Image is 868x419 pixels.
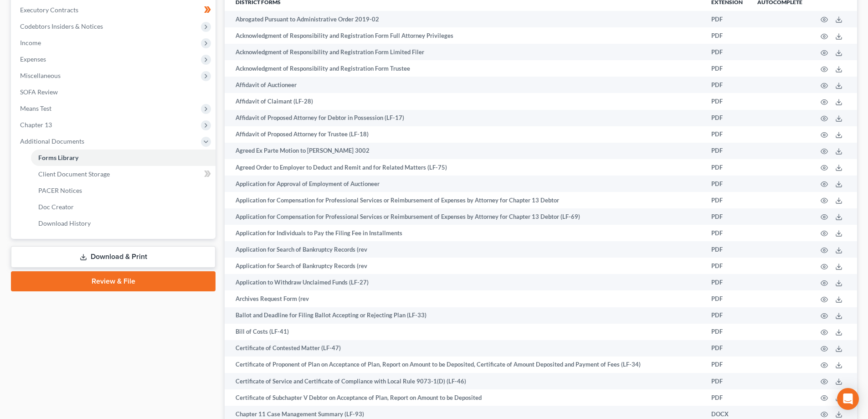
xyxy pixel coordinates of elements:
[704,143,750,159] td: PDF
[704,208,750,225] td: PDF
[704,159,750,176] td: PDF
[38,154,78,161] span: Forms Library
[225,258,704,274] td: Application for Search of Bankruptcy Records (rev
[225,208,704,225] td: Application for Compensation for Professional Services or Reimbursement of Expenses by Attorney f...
[20,137,84,145] span: Additional Documents
[31,166,216,182] a: Client Document Storage
[225,192,704,208] td: Application for Compensation for Professional Services or Reimbursement of Expenses by Attorney f...
[704,176,750,192] td: PDF
[225,373,704,389] td: Certificate of Service and Certificate of Compliance with Local Rule 9073-1(D) (LF-46)
[20,6,78,14] span: Executory Contracts
[11,246,216,268] a: Download & Print
[20,121,52,129] span: Chapter 13
[704,307,750,324] td: PDF
[704,110,750,126] td: PDF
[225,110,704,126] td: Affidavit of Proposed Attorney for Debtor in Possession (LF-17)
[20,22,103,30] span: Codebtors Insiders & Notices
[837,388,859,410] div: Open Intercom Messenger
[225,60,704,77] td: Acknowledgment of Responsibility and Registration Form Trustee
[38,203,74,211] span: Doc Creator
[31,182,216,199] a: PACER Notices
[704,77,750,93] td: PDF
[38,186,82,194] span: PACER Notices
[225,143,704,159] td: Agreed Ex Parte Motion to [PERSON_NAME] 3002
[704,93,750,109] td: PDF
[31,150,216,166] a: Forms Library
[704,241,750,258] td: PDF
[20,55,46,63] span: Expenses
[225,274,704,290] td: Application to Withdraw Unclaimed Funds (LF-27)
[225,340,704,357] td: Certificate of Contested Matter (LF-47)
[704,373,750,389] td: PDF
[225,324,704,340] td: Bill of Costs (LF-41)
[704,324,750,340] td: PDF
[704,357,750,373] td: PDF
[31,199,216,215] a: Doc Creator
[704,126,750,143] td: PDF
[225,307,704,324] td: Ballot and Deadline for Filing Ballot Accepting or Rejecting Plan (LF-33)
[704,389,750,406] td: PDF
[20,39,41,47] span: Income
[225,176,704,192] td: Application for Approval of Employment of Auctioneer
[704,192,750,208] td: PDF
[704,27,750,44] td: PDF
[225,11,704,27] td: Abrogated Pursuant to Administrative Order 2019-02
[225,357,704,373] td: Certificate of Proponent of Plan on Acceptance of Plan, Report on Amount to be Deposited, Certifi...
[225,77,704,93] td: Affidavit of Auctioneer
[31,215,216,232] a: Download History
[13,2,216,18] a: Executory Contracts
[704,290,750,307] td: PDF
[20,72,61,79] span: Miscellaneous
[20,104,51,112] span: Means Test
[13,84,216,100] a: SOFA Review
[704,44,750,60] td: PDF
[225,389,704,406] td: Certificate of Subchapter V Debtor on Acceptance of Plan, Report on Amount to be Deposited
[704,340,750,357] td: PDF
[225,27,704,44] td: Acknowledgment of Responsibility and Registration Form Full Attorney Privileges
[225,241,704,258] td: Application for Search of Bankruptcy Records (rev
[11,271,216,291] a: Review & File
[20,88,58,96] span: SOFA Review
[225,126,704,143] td: Affidavit of Proposed Attorney for Trustee (LF-18)
[38,219,91,227] span: Download History
[704,60,750,77] td: PDF
[704,258,750,274] td: PDF
[704,225,750,241] td: PDF
[704,11,750,27] td: PDF
[225,44,704,60] td: Acknowledgment of Responsibility and Registration Form Limited Filer
[225,159,704,176] td: Agreed Order to Employer to Deduct and Remit and for Related Matters (LF-75)
[225,225,704,241] td: Application for Individuals to Pay the Filing Fee in Installments
[225,93,704,109] td: Affidavit of Claimant (LF-28)
[704,274,750,290] td: PDF
[38,170,110,178] span: Client Document Storage
[225,290,704,307] td: Archives Request Form (rev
